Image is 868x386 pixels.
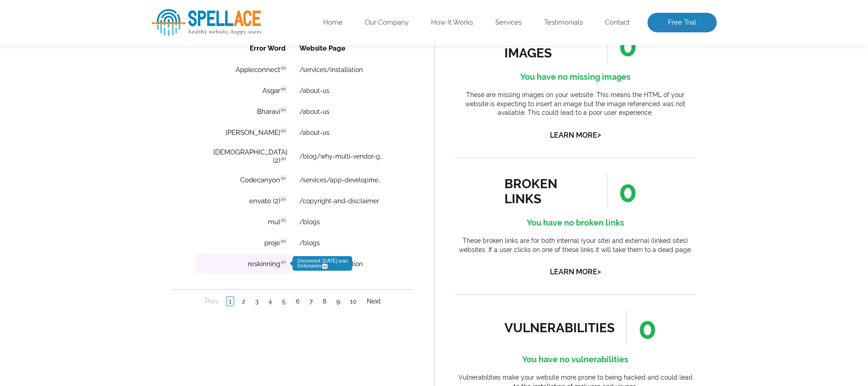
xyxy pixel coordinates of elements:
[504,31,587,61] div: missing images
[121,1,218,22] th: Website Page
[544,18,583,27] a: Testimonials
[607,174,637,209] span: 0
[94,260,102,269] a: 4
[162,260,170,269] a: 9
[455,216,696,230] h4: You have no broken links
[127,71,157,78] a: /about-us
[504,176,587,206] div: broken links
[108,91,114,97] span: en
[605,18,630,27] a: Contact
[121,260,129,269] a: 6
[504,320,615,335] div: vulnerabilities
[24,1,120,22] th: Error Word
[108,159,114,165] span: en
[108,201,114,207] span: en
[24,217,120,237] td: reskinning
[550,268,601,276] a: Learn More>
[127,50,157,57] a: /about-us
[24,44,120,64] td: Asgar
[365,18,409,27] a: Our Company
[127,202,148,210] a: /blogs
[108,180,114,186] span: en
[127,139,211,147] a: /services/app-development
[597,265,601,278] span: >
[455,91,696,118] p: These are missing images on your website. This means the HTML of your website is expecting to ins...
[108,260,116,269] a: 5
[108,49,114,55] span: en
[127,92,157,99] a: /about-us
[127,29,190,36] a: /services/installation
[647,13,717,33] a: Free Trial
[597,129,601,141] span: >
[127,160,207,168] a: /copyright-and-disclaimer
[108,118,114,125] span: en
[108,70,114,76] span: en
[125,221,175,232] span: Discovered: [DATE] scan Dictionaries:
[550,131,601,139] a: Learn More>
[135,260,143,269] a: 7
[81,260,88,269] a: 3
[455,70,696,84] h4: You have no missing images
[455,352,696,367] h4: You have no vulnerabilities
[431,18,473,27] a: How It Works
[67,260,75,269] a: 2
[24,23,120,43] td: Appleconnect
[455,237,696,254] p: These broken links are for both internal (your site) and external (linked sites) websites. If a u...
[54,259,62,269] a: 1
[108,28,114,34] span: en
[192,260,211,269] a: Next
[24,133,120,153] td: Codecanyon
[24,196,120,216] td: proje
[24,65,120,85] td: Bharavi
[150,227,155,232] span: en
[175,260,187,269] a: 10
[108,222,114,228] span: en
[148,260,156,269] a: 8
[127,181,148,189] a: /blogs
[24,175,120,195] td: mul
[607,28,637,63] span: 0
[127,116,211,123] a: /blog/why-multi-vendor-grocery-apps-are-the-future-of-local-supermarkets
[24,86,120,106] td: [PERSON_NAME]
[627,311,657,345] span: 0
[495,18,522,27] a: Services
[152,9,261,36] img: SpellAce
[323,18,343,27] a: Home
[108,138,114,144] span: en
[24,154,120,174] td: envato (2)
[24,107,120,132] td: [DEMOGRAPHIC_DATA] (2)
